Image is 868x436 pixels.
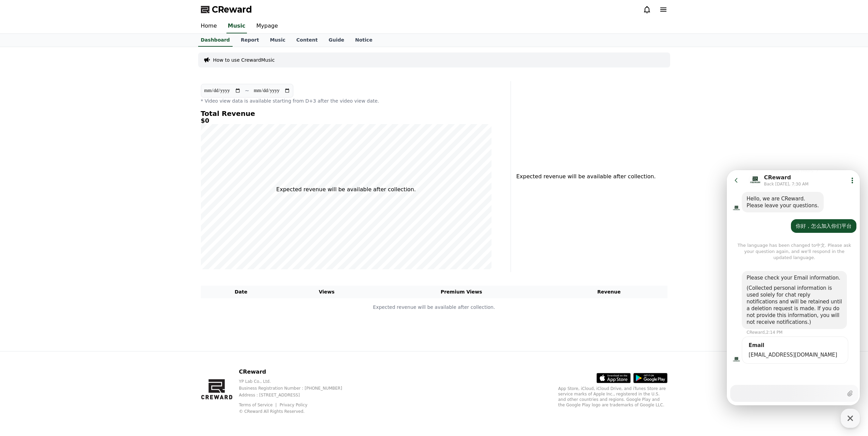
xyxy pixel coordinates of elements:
iframe: Channel chat [727,170,860,405]
p: * Video view data is available starting from D+3 after the video view date. [201,97,491,104]
a: Notice [350,34,378,47]
h4: Total Revenue [201,110,491,117]
th: Views [281,286,372,298]
a: Music [264,34,291,47]
p: © CReward All Rights Reserved. [239,409,353,414]
a: Home [195,19,222,33]
th: Date [201,286,281,298]
a: Privacy Policy [280,403,308,407]
a: Guide [323,34,350,47]
p: Expected revenue will be available after collection. [201,304,667,311]
a: CReward [201,4,252,15]
a: Music [226,19,247,33]
p: Business Registration Number : [PHONE_NUMBER] [239,386,353,391]
p: Address : [STREET_ADDRESS] [239,392,353,398]
a: Mypage [251,19,283,33]
th: Premium Views [372,286,551,298]
span: CReward [212,4,252,15]
p: App Store, iCloud, iCloud Drive, and iTunes Store are service marks of Apple Inc., registered in ... [558,386,667,408]
h5: $0 [201,117,491,124]
a: How to use CrewardMusic [213,57,275,63]
a: Content [291,34,323,47]
p: Expected revenue will be available after collection. [516,172,652,181]
a: Dashboard [198,34,233,47]
p: Expected revenue will be available after collection. [276,185,416,194]
p: CReward [239,368,353,376]
a: Report [235,34,265,47]
th: Revenue [551,286,667,298]
p: ~ [245,87,249,95]
a: Terms of Service [239,403,278,407]
p: YP Lab Co., Ltd. [239,379,353,384]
